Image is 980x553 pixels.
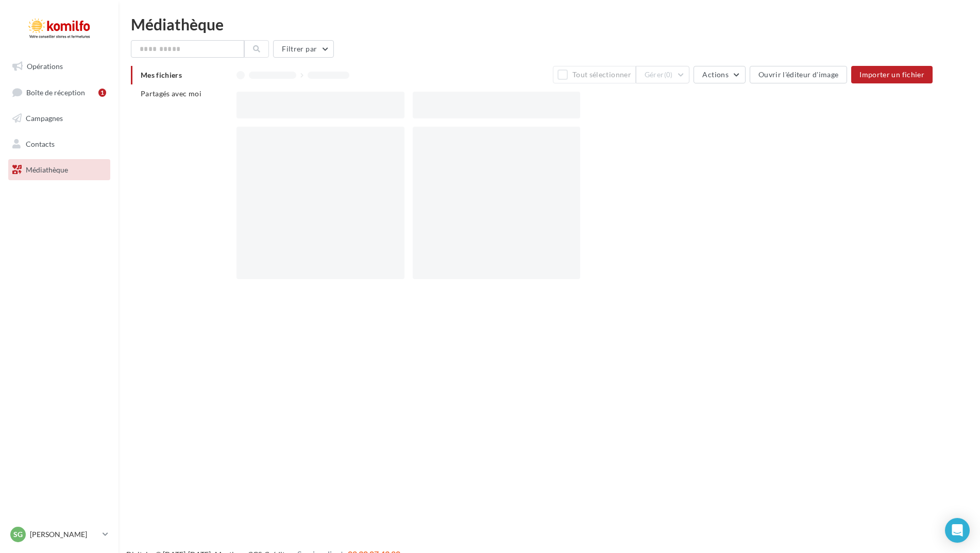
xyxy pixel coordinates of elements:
span: Boîte de réception [26,88,85,96]
button: Importer un fichier [851,66,933,83]
button: Tout sélectionner [553,66,635,83]
span: Opérations [27,62,63,71]
button: Filtrer par [273,40,334,58]
a: Boîte de réception1 [6,81,112,103]
span: Mes fichiers [141,71,182,79]
span: Médiathèque [26,165,68,174]
a: Campagnes [6,108,112,129]
a: Opérations [6,56,112,77]
div: 1 [98,89,106,97]
span: SG [13,529,23,540]
span: Actions [702,70,728,79]
a: Contacts [6,133,112,155]
div: Médiathèque [131,16,968,32]
p: [PERSON_NAME] [30,529,98,540]
span: (0) [664,71,673,79]
a: Médiathèque [6,159,112,181]
button: Ouvrir l'éditeur d'image [750,66,847,83]
span: Importer un fichier [859,70,924,79]
button: Gérer(0) [636,66,690,83]
span: Campagnes [26,114,63,123]
button: Actions [694,66,745,83]
span: Partagés avec moi [141,89,201,98]
span: Contacts [26,140,55,148]
a: SG [PERSON_NAME] [8,525,110,544]
div: Open Intercom Messenger [945,518,970,543]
